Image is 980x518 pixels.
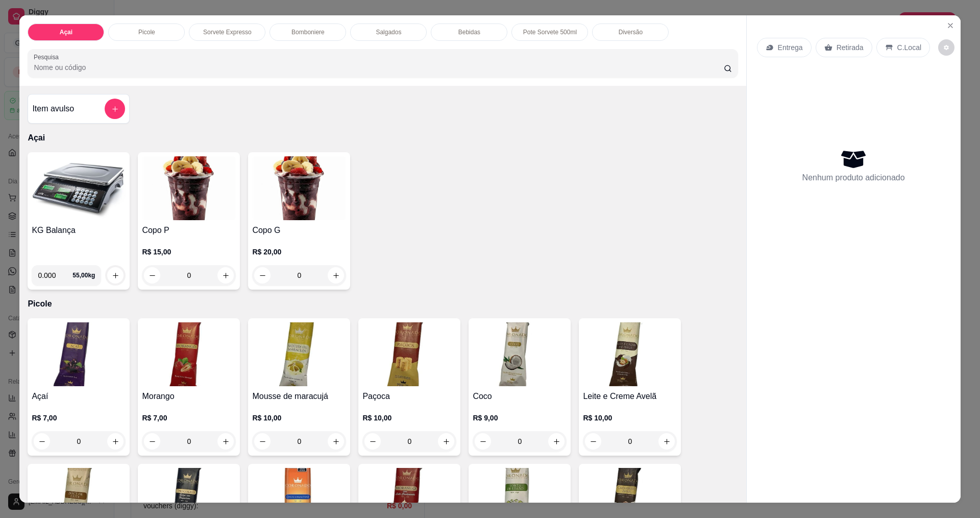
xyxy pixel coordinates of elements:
img: product-image [142,322,236,386]
h4: Coco [473,390,567,403]
button: add-separate-item [105,99,125,119]
h4: Morango [142,390,236,403]
p: R$ 7,00 [142,413,236,423]
input: 0.00 [38,265,72,286]
h4: Item avulso [32,103,74,115]
h4: Copo G [252,224,346,237]
p: Salgados [376,28,401,36]
button: decrease-product-quantity [475,433,491,450]
p: Açai [28,132,738,144]
button: increase-product-quantity [548,433,565,450]
button: decrease-product-quantity [585,433,601,450]
button: increase-product-quantity [107,433,124,450]
img: product-image [583,322,677,386]
p: Retirada [837,42,864,53]
button: decrease-product-quantity [938,39,954,56]
h4: KG Balança [32,224,126,237]
button: decrease-product-quantity [254,433,271,450]
p: R$ 20,00 [252,247,346,257]
button: increase-product-quantity [217,433,234,450]
h4: Paçoca [362,390,456,403]
p: C.Local [897,42,921,53]
img: product-image [252,322,346,386]
p: Picole [28,298,738,310]
p: Entrega [778,42,803,53]
p: Bomboniere [291,28,325,36]
button: decrease-product-quantity [364,433,381,450]
h4: Mousse de maracujá [252,390,346,403]
p: Açai [60,28,72,36]
p: R$ 10,00 [252,413,346,423]
p: Sorvete Expresso [203,28,252,36]
p: R$ 10,00 [362,413,456,423]
p: R$ 10,00 [583,413,677,423]
p: Pote Sorvete 500ml [523,28,577,36]
button: Close [942,17,959,34]
h4: Copo P [142,224,236,237]
p: R$ 7,00 [32,413,126,423]
p: R$ 15,00 [142,247,236,257]
img: product-image [362,322,456,386]
button: increase-product-quantity [658,433,675,450]
button: decrease-product-quantity [144,433,160,450]
img: product-image [473,322,567,386]
img: product-image [252,156,346,220]
button: decrease-product-quantity [34,433,50,450]
img: product-image [32,156,126,220]
h4: Açaí [32,390,126,403]
p: Picole [138,28,155,36]
p: Diversão [619,28,643,36]
img: product-image [142,156,236,220]
img: product-image [32,322,126,386]
button: increase-product-quantity [107,267,124,284]
p: Nenhum produto adicionado [802,172,905,184]
h4: Leite e Creme Avelã [583,390,677,403]
p: R$ 9,00 [473,413,567,423]
input: Pesquisa [34,62,723,73]
button: increase-product-quantity [328,433,344,450]
p: Bebidas [458,28,480,36]
label: Pesquisa [34,53,62,61]
button: increase-product-quantity [438,433,454,450]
